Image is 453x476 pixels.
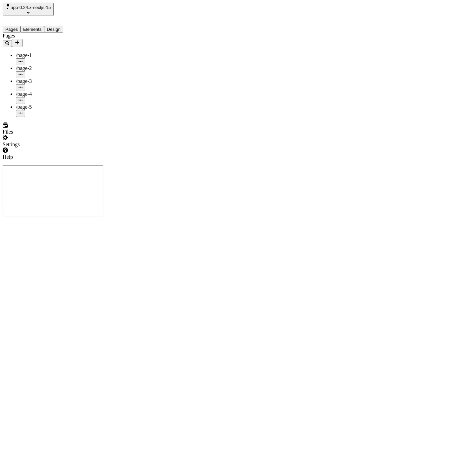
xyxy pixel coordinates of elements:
[3,33,82,39] div: Pages
[3,129,82,135] div: Files
[16,78,32,84] span: /page-3
[12,39,23,47] button: Add new
[44,26,63,33] button: Design
[16,91,32,97] span: /page-4
[16,65,32,71] span: /page-2
[3,26,21,33] button: Pages
[16,52,32,58] span: /page-1
[3,154,82,160] div: Help
[3,3,54,16] button: Select site
[3,165,103,216] iframe: Cookie Feature Detection
[16,104,32,110] span: /page-5
[21,26,44,33] button: Elements
[11,5,51,10] span: app-0.24.x-nextjs-15
[3,142,82,148] div: Settings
